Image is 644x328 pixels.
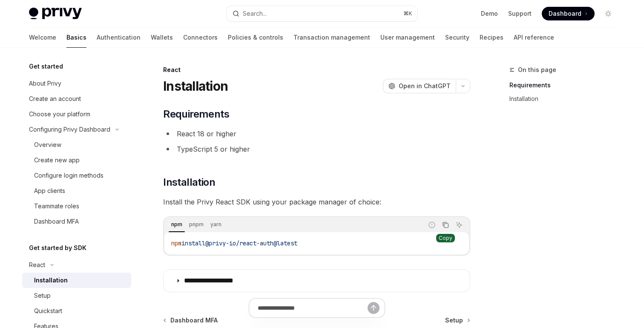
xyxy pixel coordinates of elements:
div: Installation [34,275,68,285]
a: Basics [66,27,86,48]
button: Ask AI [454,219,465,230]
div: npm [169,219,185,230]
span: Open in ChatGPT [399,82,451,90]
span: Dashboard [549,9,581,18]
a: Dashboard MFA [22,214,131,229]
a: Setup [22,288,131,303]
div: Teammate roles [34,201,79,211]
a: Overview [22,137,131,152]
button: Toggle dark mode [601,7,615,20]
div: React [29,260,45,270]
div: Dashboard MFA [34,216,79,227]
button: Open in ChatGPT [383,79,456,93]
span: Requirements [163,107,229,121]
a: Policies & controls [228,27,283,48]
div: Configure login methods [34,170,103,181]
img: light logo [29,8,82,20]
span: Install the Privy React SDK using your package manager of choice: [163,196,470,208]
h5: Get started [29,61,63,72]
a: API reference [514,27,554,48]
div: Quickstart [34,306,62,316]
a: About Privy [22,76,131,91]
div: Setup [34,291,51,301]
div: pnpm [187,219,206,230]
a: Welcome [29,27,56,48]
div: About Privy [29,78,61,89]
li: TypeScript 5 or higher [163,143,470,155]
a: Connectors [183,27,218,48]
div: Configuring Privy Dashboard [29,124,110,135]
div: React [163,66,470,74]
h1: Installation [163,78,228,94]
li: React 18 or higher [163,128,470,140]
div: App clients [34,186,65,196]
a: User management [380,27,435,48]
span: ⌘ K [403,10,412,17]
a: Installation [22,273,131,288]
span: Installation [163,176,215,189]
button: Toggle React section [22,257,131,273]
span: On this page [518,65,556,75]
a: Installation [509,92,622,106]
a: Create an account [22,91,131,106]
button: Toggle Configuring Privy Dashboard section [22,122,131,137]
a: Authentication [97,27,141,48]
span: @privy-io/react-auth@latest [205,239,297,247]
input: Ask a question... [258,299,368,317]
div: Search... [243,9,267,19]
span: install [181,239,205,247]
a: Security [445,27,469,48]
a: Wallets [151,27,173,48]
a: Quickstart [22,303,131,319]
a: Recipes [480,27,503,48]
a: Configure login methods [22,168,131,183]
a: Demo [481,9,498,18]
div: yarn [208,219,224,230]
button: Report incorrect code [426,219,437,230]
a: Transaction management [293,27,370,48]
a: App clients [22,183,131,199]
span: npm [171,239,181,247]
a: Requirements [509,78,622,92]
div: Overview [34,140,61,150]
div: Create an account [29,94,81,104]
button: Copy the contents from the code block [440,219,451,230]
div: Choose your platform [29,109,90,119]
div: Create new app [34,155,80,165]
a: Create new app [22,152,131,168]
button: Send message [368,302,379,314]
a: Teammate roles [22,199,131,214]
h5: Get started by SDK [29,243,86,253]
a: Dashboard [542,7,595,20]
a: Choose your platform [22,106,131,122]
button: Open search [227,6,417,21]
div: Copy [436,234,455,242]
a: Support [508,9,532,18]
